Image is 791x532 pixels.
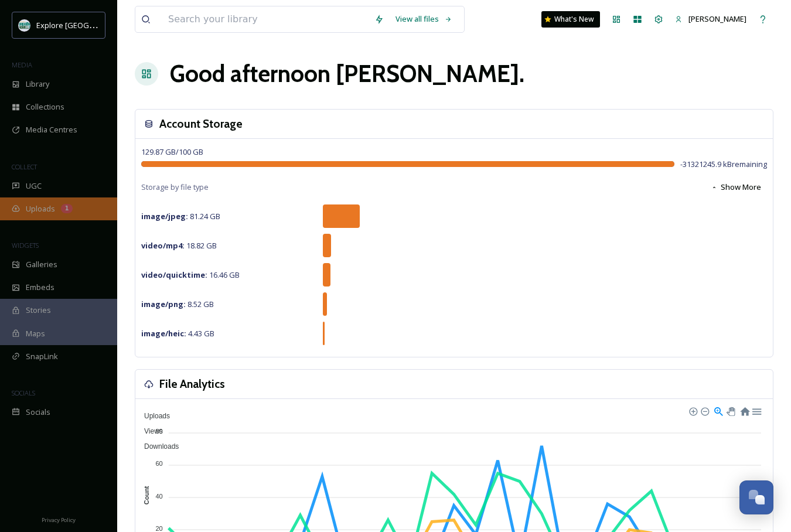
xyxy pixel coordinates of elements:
[141,299,214,309] span: 8.52 GB
[541,11,600,28] a: What's New
[135,427,163,435] span: Views
[19,19,30,31] img: 67e7af72-b6c8-455a-acf8-98e6fe1b68aa.avif
[739,405,749,415] div: Reset Zoom
[141,270,240,280] span: 16.46 GB
[26,351,58,362] span: SnapLink
[155,525,162,532] tspan: 20
[141,211,188,221] strong: image/jpeg :
[26,180,42,192] span: UGC
[751,405,761,415] div: Menu
[155,492,162,499] tspan: 40
[26,203,55,214] span: Uploads
[688,13,746,24] span: [PERSON_NAME]
[141,328,214,339] span: 4.43 GB
[141,146,203,157] span: 129.87 GB / 100 GB
[669,8,752,30] a: [PERSON_NAME]
[143,486,150,504] text: Count
[141,240,185,251] strong: video/mp4 :
[159,115,243,132] h3: Account Storage
[170,56,524,91] h1: Good afternoon [PERSON_NAME] .
[26,407,50,418] span: Socials
[26,259,57,270] span: Galleries
[26,328,45,339] span: Maps
[680,159,767,170] span: -31321245.9 kB remaining
[135,412,170,420] span: Uploads
[36,19,197,30] span: Explore [GEOGRAPHIC_DATA][PERSON_NAME]
[12,388,35,397] span: SOCIALS
[739,480,773,514] button: Open Chat
[705,176,767,199] button: Show More
[26,101,64,112] span: Collections
[162,6,369,32] input: Search your library
[141,328,186,339] strong: image/heic :
[141,182,209,193] span: Storage by file type
[12,241,39,250] span: WIDGETS
[159,376,225,393] h3: File Analytics
[135,442,179,451] span: Downloads
[42,516,76,524] span: Privacy Policy
[26,79,49,90] span: Library
[12,60,32,69] span: MEDIA
[141,270,207,280] strong: video/quicktime :
[26,282,54,293] span: Embeds
[155,428,162,435] tspan: 80
[141,299,186,309] strong: image/png :
[141,240,217,251] span: 18.82 GB
[727,407,734,414] div: Panning
[700,407,708,415] div: Zoom Out
[155,460,162,467] tspan: 60
[42,512,76,526] a: Privacy Policy
[713,405,723,415] div: Selection Zoom
[12,162,37,171] span: COLLECT
[141,211,220,221] span: 81.24 GB
[26,305,51,316] span: Stories
[61,204,73,213] div: 1
[390,8,458,30] a: View all files
[26,124,77,135] span: Media Centres
[688,407,697,415] div: Zoom In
